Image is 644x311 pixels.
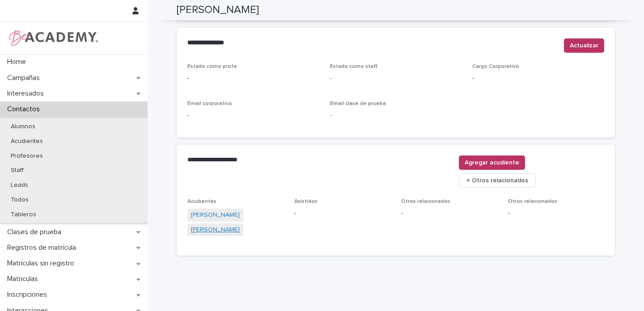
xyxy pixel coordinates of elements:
[294,209,390,218] p: -
[187,101,232,106] span: Email corporativo
[4,167,31,174] p: Staff
[4,259,81,268] p: Matrículas sin registro
[187,199,216,204] span: Acudientes
[459,173,536,188] button: + Otros relacionados
[4,228,68,236] p: Clases de prueba
[4,74,47,82] p: Campañas
[4,89,51,98] p: Interesados
[191,225,240,235] a: [PERSON_NAME]
[4,196,36,204] p: Todos
[472,64,519,69] span: Cargo Corporativo
[459,155,525,170] button: Agregar acudiente
[4,275,45,283] p: Matriculas
[4,152,50,160] p: Profesores
[7,29,99,47] img: WPrjXfSUmiLcdUfaYY4Q
[330,74,462,83] p: -
[187,111,319,120] p: -
[401,199,450,204] span: Otros relacionados
[330,101,386,106] span: Email clase de prueba
[4,181,35,189] p: Leads
[4,244,83,252] p: Registros de matrícula
[401,209,497,218] p: -
[465,158,519,167] span: Agregar acudiente
[570,41,598,50] span: Actualizar
[187,74,319,83] p: -
[508,199,557,204] span: Otros relacionados
[4,211,43,219] p: Tableros
[472,74,604,83] p: -
[508,209,604,218] p: -
[4,58,33,66] p: Home
[187,64,237,69] span: Estado como profe
[294,199,318,204] span: Asistidos
[191,210,240,220] a: [PERSON_NAME]
[4,123,42,130] p: Alumnos
[564,38,604,53] button: Actualizar
[4,290,54,299] p: Inscripciones
[4,105,47,113] p: Contactos
[330,111,462,120] p: -
[330,64,377,69] span: Estado como staff
[4,138,50,145] p: Acudientes
[177,4,259,17] h2: [PERSON_NAME]
[466,176,528,185] span: + Otros relacionados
